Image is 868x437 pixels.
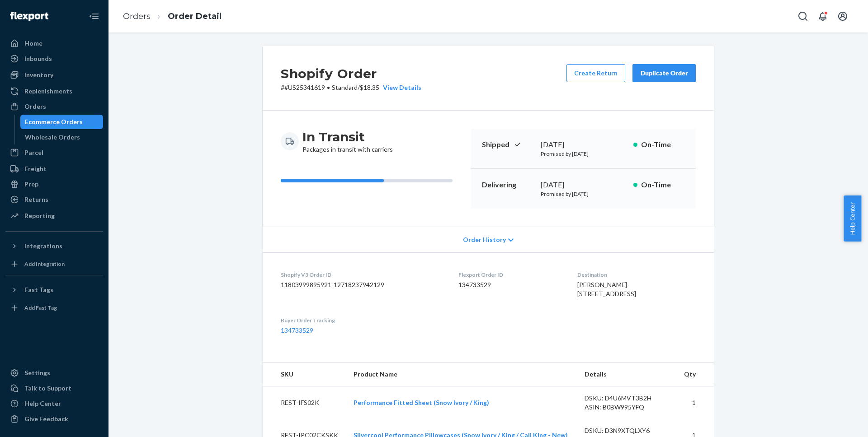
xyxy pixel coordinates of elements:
a: Inbounds [5,51,103,66]
div: DSKU: D4U6MVT3B2H [585,394,670,403]
div: Freight [24,164,47,173]
a: Add Integration [5,257,103,271]
iframe: Opens a widget where you can chat to one of our agents [809,410,859,432]
div: Wholesale Orders [25,133,80,142]
div: Settings [24,368,50,377]
a: Inventory [5,68,103,82]
button: Fast Tags [5,283,103,297]
div: Reporting [24,211,55,220]
p: Promised by [DATE] [541,150,626,158]
a: 134733529 [281,326,313,334]
a: Performance Fitted Sheet (Snow Ivory / King) [354,399,489,406]
img: Flexport logo [10,12,48,21]
div: Add Integration [24,260,65,268]
a: Returns [5,192,103,207]
button: Open notifications [814,7,832,25]
dt: Flexport Order ID [458,271,563,279]
a: Settings [5,366,103,380]
div: Orders [24,102,46,111]
div: Home [24,39,42,48]
button: Create Return [566,64,625,82]
p: # #US25341619 / $18.35 [281,83,421,92]
div: Inbounds [24,54,52,63]
p: Shipped [482,139,533,150]
div: Talk to Support [24,384,71,393]
button: Close Navigation [85,7,103,25]
dd: 134733529 [458,280,563,289]
a: Add Fast Tag [5,301,103,315]
h2: Shopify Order [281,64,421,83]
dt: Buyer Order Tracking [281,316,444,324]
div: DSKU: D3N9XTQLXY6 [585,426,670,435]
span: [PERSON_NAME] [STREET_ADDRESS] [577,281,636,298]
button: Open account menu [834,7,852,25]
div: [DATE] [541,180,626,190]
td: REST-IFS02K [263,386,346,419]
td: 1 [676,386,714,419]
button: Integrations [5,239,103,253]
p: On-Time [641,180,685,190]
div: [DATE] [541,139,626,150]
a: Ecommerce Orders [20,115,104,129]
div: Replenishments [24,87,72,96]
a: Help Center [5,396,103,411]
span: Order History [463,235,506,244]
p: Delivering [482,180,533,190]
div: Ecommerce Orders [25,117,83,126]
button: Help Center [844,195,861,242]
th: SKU [263,363,346,386]
div: Packages in transit with carriers [302,129,393,154]
dt: Destination [577,271,696,279]
th: Product Name [346,363,577,386]
p: On-Time [641,139,685,150]
div: Prep [24,180,38,189]
button: Duplicate Order [632,64,696,82]
div: Inventory [24,70,53,79]
div: Returns [24,195,48,204]
th: Details [577,363,677,386]
a: Reporting [5,209,103,223]
a: Replenishments [5,84,103,98]
button: View Details [379,83,421,92]
div: Add Fast Tag [24,304,57,311]
a: Parcel [5,145,103,160]
div: Fast Tags [24,285,53,294]
span: • [327,84,330,91]
div: Duplicate Order [640,69,688,78]
a: Prep [5,177,103,191]
div: Give Feedback [24,414,68,423]
div: Parcel [24,148,43,157]
th: Qty [676,363,714,386]
a: Freight [5,162,103,176]
button: Talk to Support [5,381,103,395]
a: Orders [123,11,151,21]
div: Integrations [24,242,62,251]
span: Standard [332,84,358,91]
dt: Shopify V3 Order ID [281,271,444,279]
button: Open Search Box [794,7,812,25]
a: Orders [5,99,103,114]
h3: In Transit [302,129,393,145]
button: Give Feedback [5,412,103,426]
a: Order Detail [168,11,222,21]
div: ASIN: B0BW995YFQ [585,403,670,412]
div: Help Center [24,399,61,408]
dd: 11803999895921-12718237942129 [281,280,444,289]
a: Home [5,36,103,51]
a: Wholesale Orders [20,130,104,144]
ol: breadcrumbs [116,3,229,30]
p: Promised by [DATE] [541,190,626,198]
